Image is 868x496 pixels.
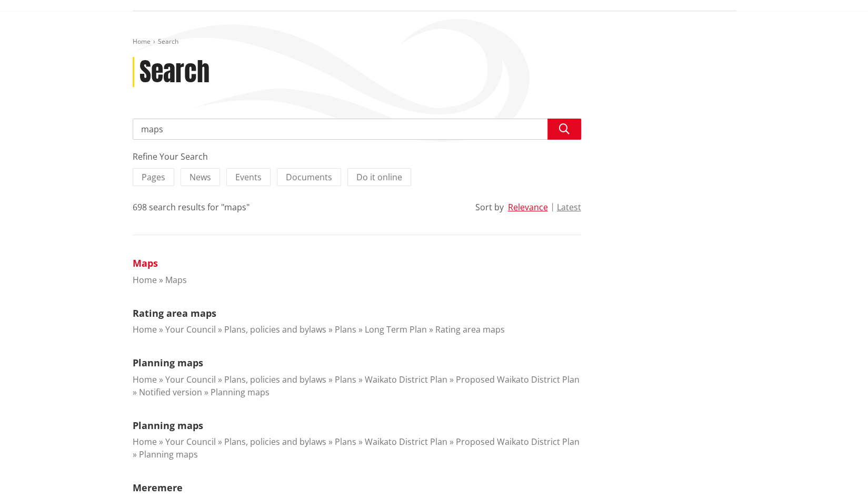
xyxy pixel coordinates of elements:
[356,171,402,183] span: Do it online
[286,171,332,183] span: Documents
[139,449,198,460] a: Planning maps
[133,257,158,269] a: Maps
[335,436,356,448] a: Plans
[133,37,151,46] a: Home
[133,307,216,319] a: Rating area maps
[456,374,580,385] a: Proposed Waikato District Plan
[189,171,211,183] span: News
[139,386,202,398] a: Notified version
[335,374,356,385] a: Plans
[165,324,216,335] a: Your Council
[224,436,326,448] a: Plans, policies and bylaws
[557,202,581,212] button: Latest
[820,452,857,490] iframe: Messenger Launcher
[133,150,581,163] div: Refine Your Search
[133,356,203,369] a: Planning maps
[165,436,216,448] a: Your Council
[133,419,203,432] a: Planning maps
[133,201,250,213] div: 698 search results for "maps"
[211,386,270,398] a: Planning maps
[158,37,178,46] span: Search
[365,436,447,448] a: Waikato District Plan
[435,324,505,335] a: Rating area maps
[133,324,157,335] a: Home
[139,57,209,87] h1: Search
[365,374,447,385] a: Waikato District Plan
[235,171,262,183] span: Events
[165,274,187,286] a: Maps
[456,436,580,448] a: Proposed Waikato District Plan
[365,324,427,335] a: Long Term Plan
[335,324,356,335] a: Plans
[133,274,157,286] a: Home
[165,374,216,385] a: Your Council
[133,119,581,140] input: Search input
[142,171,165,183] span: Pages
[508,202,548,212] button: Relevance
[133,37,736,46] nav: breadcrumb
[224,324,326,335] a: Plans, policies and bylaws
[133,436,157,448] a: Home
[133,374,157,385] a: Home
[475,201,504,213] div: Sort by
[133,481,183,494] a: Meremere
[224,374,326,385] a: Plans, policies and bylaws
